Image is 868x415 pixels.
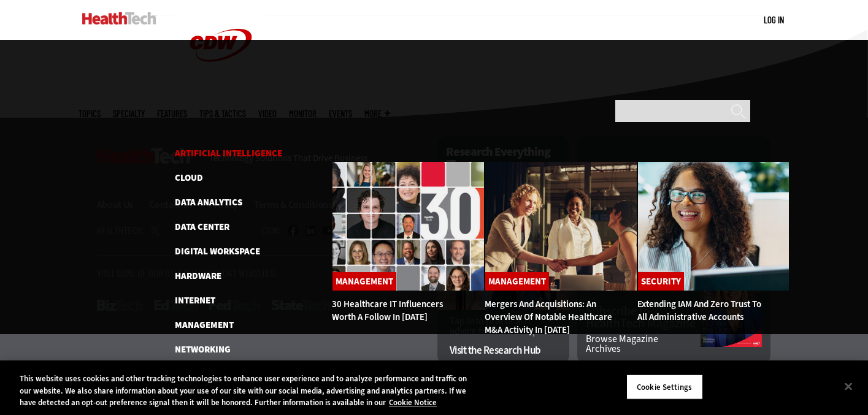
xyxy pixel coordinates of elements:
[485,298,612,336] a: Mergers and Acquisitions: An Overview of Notable Healthcare M&A Activity in [DATE]
[764,13,784,26] div: User menu
[835,373,862,400] button: Close
[485,161,637,291] img: business leaders shake hands in conference room
[332,298,443,323] a: 30 Healthcare IT Influencers Worth a Follow in [DATE]
[175,147,282,159] a: Artificial Intelligence
[485,272,549,291] a: Management
[626,374,703,400] button: Cookie Settings
[175,245,260,257] a: Digital Workspace
[764,14,784,25] a: Log in
[637,298,761,323] a: Extending IAM and Zero Trust to All Administrative Accounts
[332,272,396,291] a: Management
[175,319,234,331] a: Management
[175,196,242,208] a: Data Analytics
[638,272,684,291] a: Security
[82,12,156,25] img: Home
[175,172,203,184] a: Cloud
[175,294,215,306] a: Internet
[637,161,790,291] img: Administrative assistant
[175,270,221,282] a: Hardware
[332,161,485,291] img: collage of influencers
[175,343,231,356] a: Networking
[389,397,437,408] a: More information about your privacy
[175,221,229,233] a: Data Center
[20,373,477,409] div: This website uses cookies and other tracking technologies to enhance user experience and to analy...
